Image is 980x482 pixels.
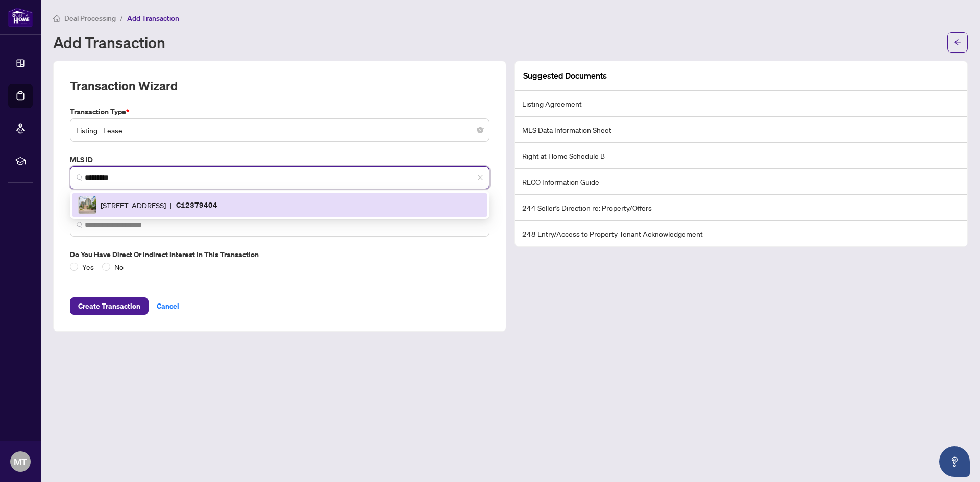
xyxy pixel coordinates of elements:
li: Listing Agreement [515,91,967,117]
span: arrow-left [954,39,961,46]
span: No [110,261,128,272]
li: 244 Seller’s Direction re: Property/Offers [515,195,967,221]
span: Cancel [157,298,179,314]
span: Add Transaction [127,14,179,23]
span: Listing - Lease [76,120,483,140]
span: | [170,199,172,211]
h2: Transaction Wizard [70,78,178,94]
img: search_icon [77,174,83,181]
article: Suggested Documents [523,69,607,82]
img: logo [8,8,33,27]
span: home [53,15,60,22]
img: search_icon [77,222,83,228]
p: C12379404 [176,199,217,211]
img: IMG-C12379404_1.jpg [79,196,96,214]
span: close-circle [477,127,483,133]
button: Open asap [939,446,970,477]
li: MLS Data Information Sheet [515,117,967,143]
label: MLS ID [70,154,489,165]
li: / [120,12,123,24]
button: Cancel [149,297,187,315]
li: RECO Information Guide [515,169,967,195]
span: MT [14,454,27,469]
li: Right at Home Schedule B [515,143,967,169]
label: Transaction Type [70,106,489,117]
li: 248 Entry/Access to Property Tenant Acknowledgement [515,221,967,246]
span: Yes [78,261,98,272]
span: close [477,174,483,181]
label: Do you have direct or indirect interest in this transaction [70,249,489,260]
h1: Add Transaction [53,34,165,50]
span: Deal Processing [64,14,116,23]
button: Create Transaction [70,297,149,315]
span: Create Transaction [78,298,140,314]
span: [STREET_ADDRESS] [101,199,166,211]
